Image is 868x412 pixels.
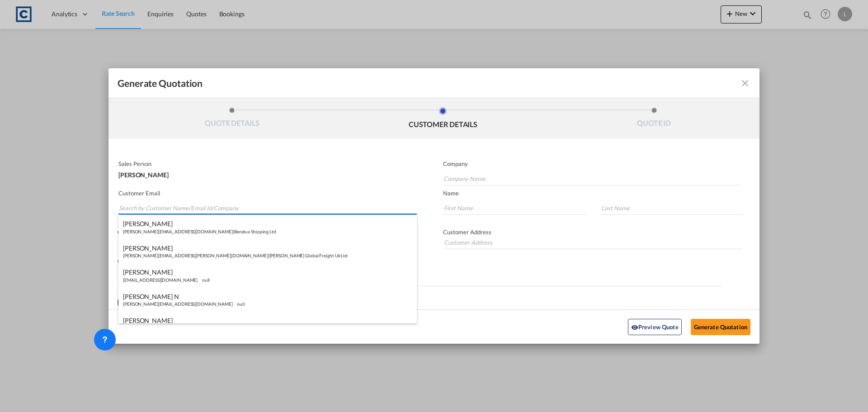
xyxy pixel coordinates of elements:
input: Search by Customer Name/Email Id/Company [119,201,417,215]
md-chips-wrap: Chips container. Enter the text area, then type text, and press enter to add a chip. [118,268,722,286]
p: Contact [118,228,415,236]
md-checkbox: Checkbox No Ink [118,298,225,307]
input: Contact Number [118,236,415,249]
input: First Name [443,201,585,215]
p: Sales Person [118,160,415,167]
p: Name [443,189,759,197]
md-dialog: Generate QuotationQUOTE ... [108,68,759,344]
div: [PERSON_NAME] [118,167,415,178]
span: Generate Quotation [118,77,203,89]
md-icon: icon-close fg-AAA8AD cursor m-0 [740,78,750,89]
button: icon-eyePreview Quote [628,319,682,335]
p: CC Emails [118,257,722,265]
button: Generate Quotation [691,319,750,335]
li: QUOTE DETAILS [127,107,338,132]
li: CUSTOMER DETAILS [338,107,549,132]
p: Company [443,160,740,167]
input: Company Name [443,172,740,185]
span: Customer Address [443,228,491,236]
li: QUOTE ID [548,107,759,132]
input: Last Name [600,201,743,215]
input: Customer Address [443,236,742,249]
md-icon: icon-eye [631,324,638,331]
p: Customer Email [118,189,417,197]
